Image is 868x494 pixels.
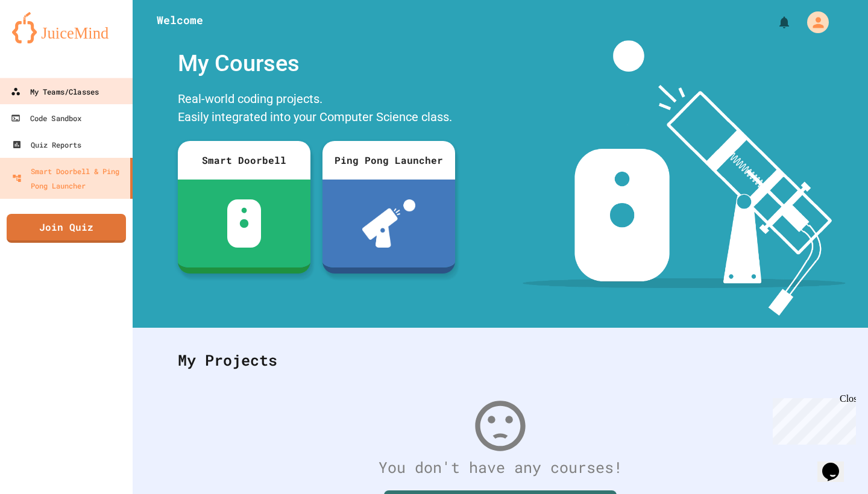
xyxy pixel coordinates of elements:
div: My Teams/Classes [11,84,99,99]
div: Smart Doorbell [178,141,310,180]
a: Join Quiz [7,214,126,243]
img: logo-orange.svg [12,12,121,43]
iframe: chat widget [817,446,856,482]
img: banner-image-my-projects.png [523,40,846,316]
div: My Account [794,8,832,36]
div: Real-world coding projects. Easily integrated into your Computer Science class. [172,87,461,132]
div: Quiz Reports [12,137,81,152]
div: My Notifications [755,12,794,33]
div: Code Sandbox [11,111,82,126]
img: sdb-white.svg [227,199,262,248]
div: Smart Doorbell & Ping Pong Launcher [12,164,125,193]
div: Chat with us now!Close [5,5,83,77]
div: Ping Pong Launcher [322,141,455,180]
iframe: chat widget [768,393,856,445]
div: My Projects [166,337,835,384]
div: My Courses [172,40,461,87]
div: You don't have any courses! [166,456,835,479]
img: ppl-with-ball.png [362,199,416,248]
